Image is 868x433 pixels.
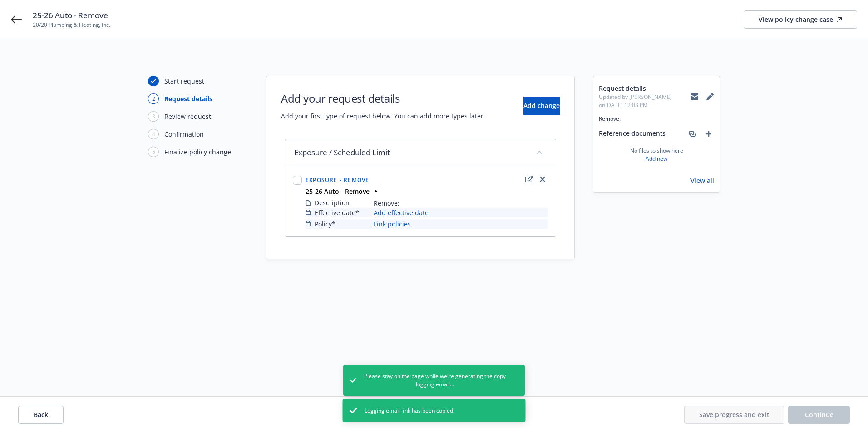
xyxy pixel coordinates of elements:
span: Exposure - Remove [306,176,369,184]
div: Start request [164,76,204,86]
a: add [703,128,714,139]
button: Back [18,406,64,424]
span: 20/20 Plumbing & Heating, Inc. [33,21,110,29]
div: 5 [148,147,159,157]
div: Exposure / Scheduled Limitcollapse content [285,139,556,166]
span: Logging email link has been copied! [365,406,454,414]
a: edit [523,174,534,185]
span: No files to show here [630,147,683,155]
a: View all [690,176,714,185]
span: Save progress and exit [699,410,769,419]
button: Continue [788,406,850,424]
span: Add change [523,101,560,110]
div: Finalize policy change [164,147,231,157]
strong: 25-26 Auto - Remove [306,187,370,196]
button: Add change [523,97,560,115]
span: Reference documents [599,128,666,139]
a: Add effective date [374,208,429,217]
span: 25-26 Auto - Remove [33,10,110,21]
div: 4 [148,129,159,139]
span: Effective date* [315,208,359,217]
span: Add your first type of request below. You can add more types later. [281,111,485,121]
div: Review request [164,112,211,121]
span: Remove: [599,115,714,123]
a: View policy change case [744,10,857,29]
span: Remove: [374,198,399,208]
a: close [537,174,548,185]
a: Add new [646,155,667,163]
span: Continue [805,410,833,419]
span: Please stay on the page while we're generating the copy logging email... [364,372,507,389]
button: Save progress and exit [684,406,784,424]
div: 3 [148,111,159,122]
span: Request details [599,84,690,93]
div: View policy change case [759,11,842,28]
a: Link policies [374,219,411,229]
div: Request details [164,94,212,103]
a: associate [687,128,698,139]
span: Exposure / Scheduled Limit [294,147,390,158]
div: 2 [148,93,159,104]
span: Back [34,410,48,419]
span: Policy* [315,219,335,229]
span: Updated by [PERSON_NAME] on [DATE] 12:08 PM [599,93,690,109]
h1: Add your request details [281,91,485,106]
div: Confirmation [164,129,204,139]
button: collapse content [532,145,547,159]
span: Description [315,198,350,207]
